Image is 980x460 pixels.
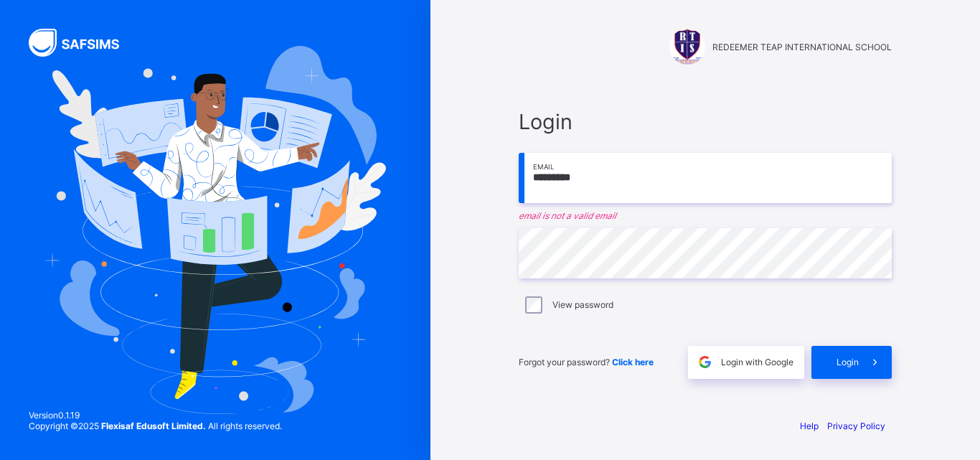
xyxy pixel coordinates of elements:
span: Login [519,109,892,134]
a: Click here [612,357,654,367]
strong: Flexisaf Edusoft Limited. [101,421,206,431]
span: Version 0.1.19 [29,410,282,421]
label: View password [552,299,613,310]
a: Help [800,421,819,431]
span: Login [837,357,859,367]
span: Forgot your password? [519,357,654,367]
img: SAFSIMS Logo [29,29,136,57]
span: Copyright © 2025 All rights reserved. [29,421,282,431]
img: Hero Image [44,46,386,413]
span: Login with Google [721,357,793,367]
a: Privacy Policy [827,421,885,431]
span: REDEEMER TEAP INTERNATIONAL SCHOOL [712,42,892,52]
img: google.396cfc9801f0270233282035f929180a.svg [697,354,713,370]
em: email is not a valid email [519,210,892,221]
